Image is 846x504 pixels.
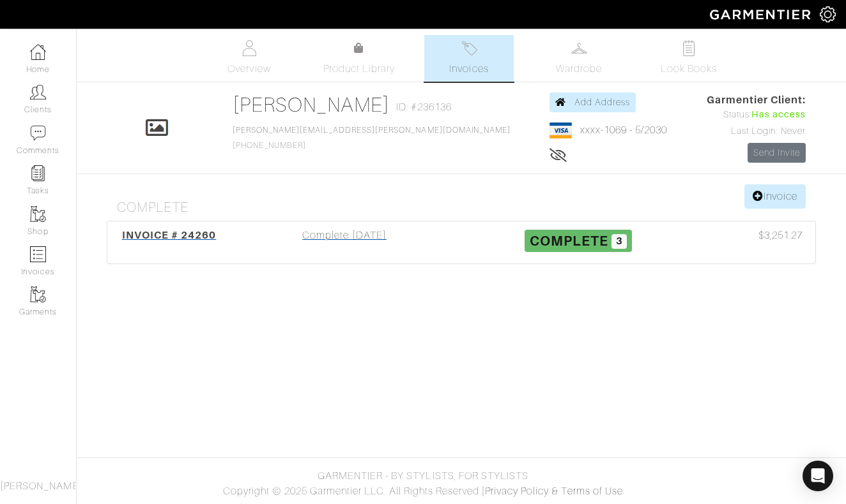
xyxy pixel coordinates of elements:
[396,100,452,115] span: ID: #236136
[485,485,623,497] a: Privacy Policy & Terms of Use
[107,221,816,264] a: INVOICE # 24260 Complete [DATE] Complete 3 $3,251.27
[30,206,46,222] img: garments-icon-b7da505a4dc4fd61783c78ac3ca0ef83fa9d6f193b1c9dc38574b1d14d53ca28.png
[661,61,718,77] span: Look Books
[758,228,803,243] span: $3,251.27
[227,228,461,257] div: Complete [DATE]
[556,61,602,77] span: Wardrobe
[707,124,806,138] div: Last Login: Never
[704,3,820,26] img: garmentier-logo-header-white-b43fb05a5012e4ada735d5af1a66efaba907eab6374d6393d1fbf88cb4ef424d.png
[550,93,636,112] a: Add Address
[574,97,631,107] span: Add Address
[30,84,46,100] img: clients-icon-6bae9207a08558b7cb47a8932f037763ab4055f8c8b6bfacd5dc20c3e0201464.png
[550,122,572,138] img: visa-934b35602734be37eb7d5d7e5dbcd2044c359bf20a24dc3361ca3fa54326a8a7.png
[707,93,806,108] span: Garmentier Client:
[611,234,627,249] span: 3
[323,61,396,77] span: Product Library
[748,143,806,163] a: Send Invite
[571,40,587,56] img: wardrobe-487a4870c1b7c33e795ec22d11cfc2ed9d08956e64fb3008fe2437562e282088.svg
[233,126,511,150] span: [PHONE_NUMBER]
[707,108,806,122] div: Status:
[580,124,668,136] a: xxxx-1069 - 5/2030
[744,184,806,209] a: Invoice
[233,93,390,116] a: [PERSON_NAME]
[117,200,816,216] h4: Complete
[314,41,404,77] a: Product Library
[223,485,482,497] span: Copyright © 2025 Garmentier LLC. All Rights Reserved.
[751,108,806,122] span: Has access
[30,246,46,262] img: orders-icon-0abe47150d42831381b5fb84f609e132dff9fe21cb692f30cb5eec754e2cba89.png
[820,6,836,22] img: gear-icon-white-bd11855cb880d31180b6d7d6211b90ccbf57a29d726f0c71d8c61bd08dd39cc2.png
[242,40,258,56] img: basicinfo-40fd8af6dae0f16599ec9e87c0ef1c0a1fdea2edbe929e3d69a839185d80c458.svg
[461,40,477,56] img: orders-27d20c2124de7fd6de4e0e44c1d41de31381a507db9b33961299e4e07d508b8c.svg
[227,61,270,77] span: Overview
[424,35,514,82] a: Invoices
[30,286,46,302] img: garments-icon-b7da505a4dc4fd61783c78ac3ca0ef83fa9d6f193b1c9dc38574b1d14d53ca28.png
[644,35,734,82] a: Look Books
[534,35,624,82] a: Wardrobe
[204,35,294,82] a: Overview
[681,40,697,56] img: todo-9ac3debb85659649dc8f770b8b6100bb5dab4b48dedcbae339e5042a72dfd3cc.svg
[122,229,217,241] span: INVOICE # 24260
[30,125,46,141] img: comment-icon-a0a6a9ef722e966f86d9cbdc48e553b5cf19dbc54f86b18d962a5391bc8f6eb6.png
[803,461,833,491] div: Open Intercom Messenger
[30,165,46,181] img: reminder-icon-8004d30b9f0a5d33ae49ab947aed9ed385cf756f9e5892f1edd6e32f2345188e.png
[449,61,488,77] span: Invoices
[30,44,46,60] img: dashboard-icon-dbcd8f5a0b271acd01030246c82b418ddd0df26cd7fceb0bd07c9910d44c42f6.png
[530,233,608,249] span: Complete
[233,126,511,135] a: [PERSON_NAME][EMAIL_ADDRESS][PERSON_NAME][DOMAIN_NAME]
